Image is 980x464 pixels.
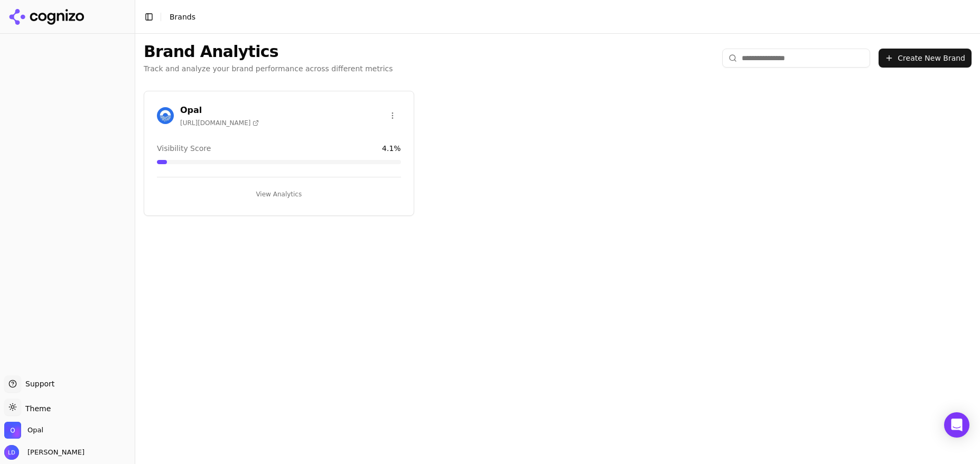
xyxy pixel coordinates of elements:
nav: breadcrumb [170,12,195,22]
img: Lee Dussinger [4,445,19,460]
span: 4.1 % [382,143,401,154]
button: View Analytics [157,186,401,203]
span: Visibility Score [157,143,211,154]
p: Track and analyze your brand performance across different metrics [144,63,393,74]
button: Open organization switcher [4,422,43,439]
span: Support [21,378,54,389]
span: [URL][DOMAIN_NAME] [180,119,259,127]
div: Open Intercom Messenger [944,412,969,438]
img: Opal [157,107,174,124]
span: Brands [170,13,195,21]
span: Theme [21,404,51,413]
h1: Brand Analytics [144,42,393,61]
span: [PERSON_NAME] [23,448,85,457]
span: Opal [27,425,43,435]
button: Create New Brand [879,49,972,68]
img: Opal [4,422,21,439]
button: Open user button [4,445,85,460]
h3: Opal [180,104,259,117]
